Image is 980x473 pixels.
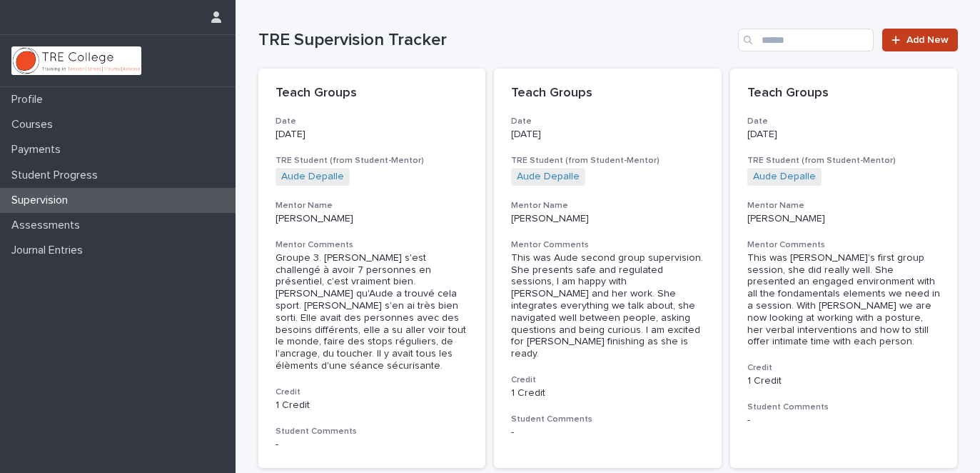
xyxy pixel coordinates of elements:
a: Aude Depalle [753,171,816,183]
h3: Mentor Name [276,200,469,211]
h3: Mentor Name [747,200,941,211]
h3: Credit [747,362,941,374]
p: Journal Entries [6,244,94,257]
h3: Credit [511,374,704,386]
a: Aude Depalle [281,171,344,183]
h3: TRE Student (from Student-Mentor) [276,155,469,166]
h3: Date [511,116,704,127]
p: [DATE] [747,129,941,141]
h3: Mentor Name [511,200,704,211]
span: Add New [906,35,949,45]
p: [PERSON_NAME] [276,213,469,225]
div: Groupe 3. [PERSON_NAME] s'est challengé à avoir 7 personnes en présentiel, c'est vraiment bien. [... [276,252,469,372]
p: Assessments [6,219,91,232]
p: Supervision [6,194,79,207]
p: [PERSON_NAME] [747,213,941,225]
p: Student Progress [6,169,109,182]
a: Teach GroupsDate[DATE]TRE Student (from Student-Mentor)Aude Depalle Mentor Name[PERSON_NAME]Mento... [730,69,958,468]
h3: Mentor Comments [747,239,941,251]
a: Add New [882,29,957,51]
p: Profile [6,93,54,106]
p: [DATE] [511,129,704,141]
h3: Mentor Comments [511,239,704,251]
a: Teach GroupsDate[DATE]TRE Student (from Student-Mentor)Aude Depalle Mentor Name[PERSON_NAME]Mento... [494,69,722,468]
p: Courses [6,118,64,131]
p: Teach Groups [747,86,941,101]
p: 1 Credit [276,399,469,412]
a: Aude Depalle [517,171,580,183]
h3: Student Comments [276,426,469,437]
div: This was Aude second group supervision. She presents safe and regulated sessions, I am happy with... [511,252,704,360]
p: Teach Groups [511,86,704,101]
h3: Date [747,116,941,127]
h3: Student Comments [511,414,704,425]
h3: Student Comments [747,402,941,413]
div: - [276,439,469,451]
p: 1 Credit [511,387,704,399]
h1: TRE Supervision Tracker [258,30,733,51]
p: Payments [6,143,72,156]
div: - [511,427,704,439]
div: This was [PERSON_NAME]'s first group session, she did really well. She presented an engaged envir... [747,252,941,348]
h3: Date [276,116,469,127]
img: L01RLPSrRaOWR30Oqb5K [11,46,141,75]
p: Teach Groups [276,86,469,101]
h3: Credit [276,387,469,398]
p: 1 Credit [747,375,941,387]
a: Teach GroupsDate[DATE]TRE Student (from Student-Mentor)Aude Depalle Mentor Name[PERSON_NAME]Mento... [258,69,486,468]
input: Search [738,29,874,51]
h3: TRE Student (from Student-Mentor) [511,155,704,166]
h3: Mentor Comments [276,239,469,251]
div: - [747,414,941,427]
p: [DATE] [276,129,469,141]
p: [PERSON_NAME] [511,213,704,225]
h3: TRE Student (from Student-Mentor) [747,155,941,166]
